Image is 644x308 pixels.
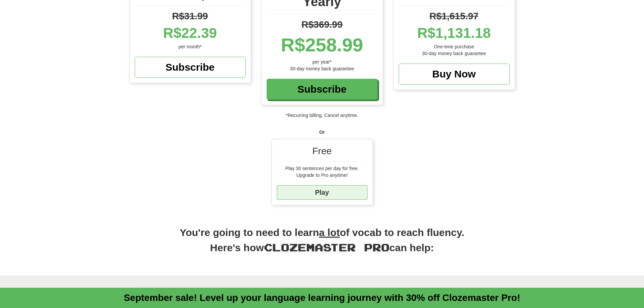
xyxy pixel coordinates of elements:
[319,129,325,135] strong: Or
[135,57,246,78] a: Subscribe
[267,58,378,65] div: per year*
[267,65,378,72] div: 30-day money back guarantee
[399,64,510,85] a: Buy Now
[277,144,368,162] div: Free
[129,226,515,262] h2: You're going to need to learn of vocab to reach fluency. Here's how can help:
[277,165,368,172] div: Play 30 sentences per day for free.
[264,241,390,253] span: Clozemaster Pro
[399,23,510,43] div: R$1,131.18
[277,172,368,179] div: Upgrade to Pro anytime!
[399,43,510,50] div: One-time purchase
[135,43,246,50] div: per month*
[429,11,479,21] span: R$1,615.97
[124,292,520,303] a: September sale! Level up your language learning journey with 30% off Clozemaster Pro!
[277,185,368,200] a: Play
[319,227,340,238] u: a lot
[267,31,378,58] div: R$258.99
[135,23,246,43] div: R$22.39
[399,50,510,57] div: 30-day money back guarantee
[302,19,342,30] span: R$369.99
[172,11,208,21] span: R$31.99
[267,79,378,100] a: Subscribe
